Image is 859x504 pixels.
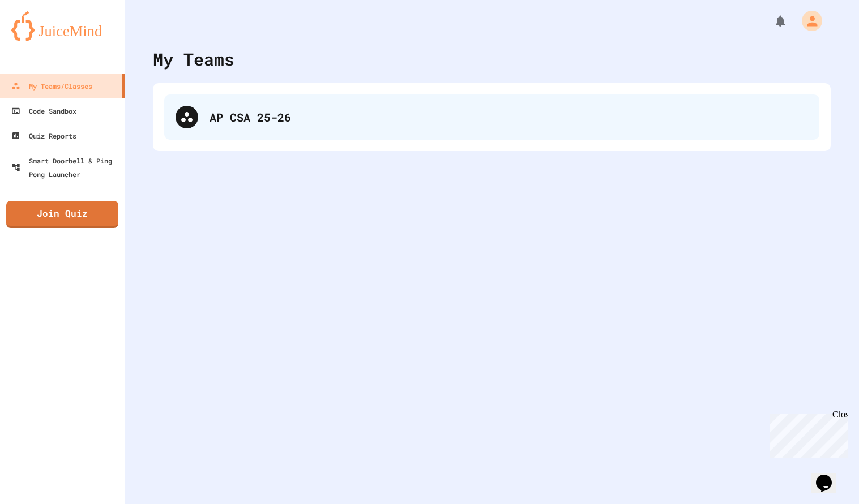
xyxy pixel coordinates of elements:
iframe: chat widget [811,459,848,493]
div: My Teams/Classes [11,79,92,93]
div: Smart Doorbell & Ping Pong Launcher [11,154,120,181]
div: Chat with us now!Close [5,5,78,72]
div: My Account [790,8,825,34]
div: Code Sandbox [11,104,76,118]
div: My Teams [153,46,234,72]
div: My Notifications [753,11,790,31]
div: AP CSA 25-26 [210,109,808,126]
a: Join Quiz [6,201,118,228]
iframe: chat widget [765,410,848,458]
div: AP CSA 25-26 [164,94,819,140]
div: Quiz Reports [11,129,76,143]
img: logo-orange.svg [11,11,113,41]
